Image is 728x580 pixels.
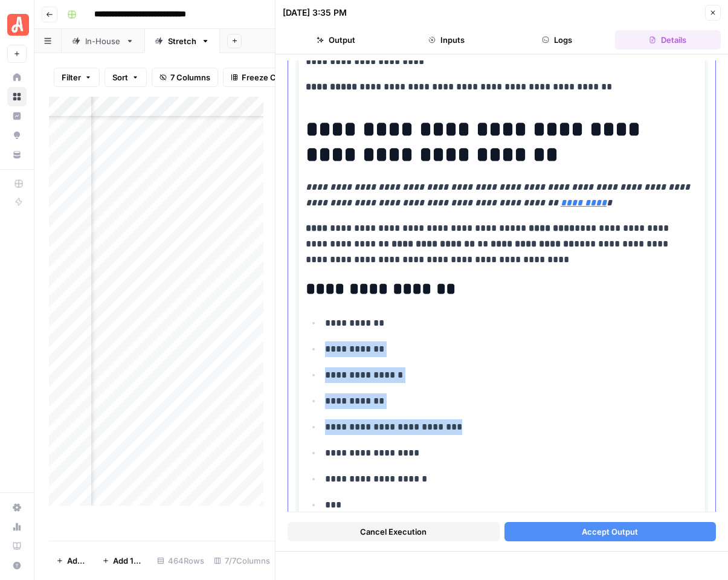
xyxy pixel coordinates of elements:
a: Insights [7,106,27,126]
img: Angi Logo [7,14,29,36]
button: 7 Columns [152,68,218,87]
button: Output [283,30,388,50]
a: Browse [7,87,27,106]
span: Add 10 Rows [113,555,145,567]
button: Inputs [393,30,499,50]
a: Stretch [144,29,220,53]
div: In-House [85,35,121,47]
button: Add Row [49,551,95,570]
span: 7 Columns [170,71,210,83]
span: Filter [62,71,81,83]
button: Filter [54,68,100,87]
a: Your Data [7,145,27,164]
div: 7/7 Columns [209,551,275,570]
a: Usage [7,517,27,536]
a: Home [7,68,27,87]
button: Freeze Columns [223,68,312,87]
div: 464 Rows [152,551,209,570]
a: Settings [7,498,27,517]
button: Details [615,30,721,50]
div: Stretch [168,35,196,47]
button: Accept Output [504,522,717,541]
button: Help + Support [7,556,27,575]
button: Cancel Execution [288,522,500,541]
button: Logs [504,30,610,50]
div: [DATE] 3:35 PM [283,7,347,19]
span: Accept Output [582,526,638,538]
button: Sort [105,68,147,87]
a: Opportunities [7,126,27,145]
a: Learning Hub [7,536,27,556]
a: In-House [62,29,144,53]
span: Freeze Columns [242,71,304,83]
button: Add 10 Rows [95,551,152,570]
span: Sort [112,71,128,83]
button: Workspace: Angi [7,10,27,40]
span: Cancel Execution [360,526,427,538]
span: Add Row [67,555,88,567]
